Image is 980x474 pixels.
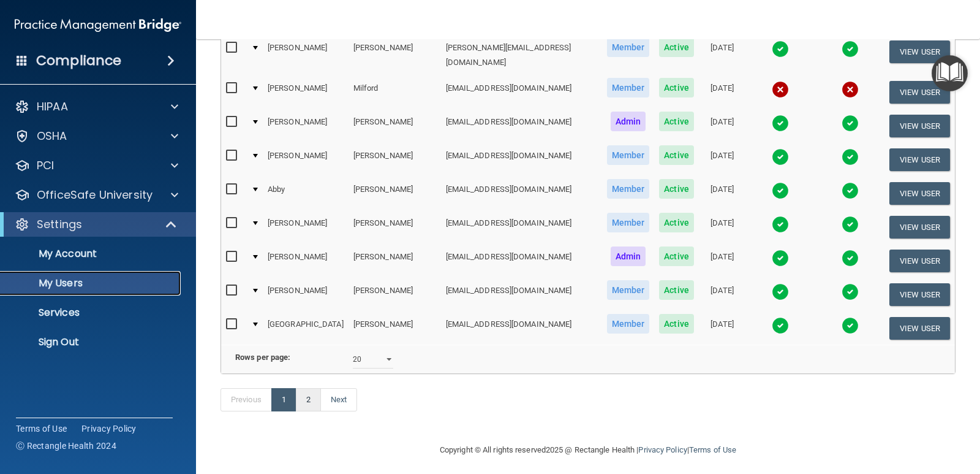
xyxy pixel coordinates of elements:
img: tick.e7d51cea.svg [772,250,789,267]
td: [EMAIL_ADDRESS][DOMAIN_NAME] [441,109,602,143]
img: tick.e7d51cea.svg [772,40,789,58]
span: Active [659,314,694,334]
span: Member [607,179,650,199]
td: [DATE] [699,75,745,109]
td: [EMAIL_ADDRESS][DOMAIN_NAME] [441,75,602,109]
button: View User [889,216,950,239]
span: Active [659,247,694,266]
img: tick.e7d51cea.svg [842,148,859,166]
span: Active [659,179,694,199]
h4: Compliance [36,52,121,69]
img: cross.ca9f0e7f.svg [772,81,789,98]
td: [GEOGRAPHIC_DATA] [263,312,349,345]
img: tick.e7d51cea.svg [842,250,859,267]
img: cross.ca9f0e7f.svg [842,81,859,98]
td: [PERSON_NAME] [263,109,349,143]
button: View User [889,115,950,137]
td: [PERSON_NAME] [349,35,441,75]
td: Abby [263,177,349,210]
img: tick.e7d51cea.svg [772,283,789,300]
td: Milford [349,75,441,109]
td: [DATE] [699,177,745,210]
td: [PERSON_NAME] [263,143,349,177]
td: [DATE] [699,244,745,278]
span: Active [659,280,694,300]
img: tick.e7d51cea.svg [842,115,859,132]
td: [EMAIL_ADDRESS][DOMAIN_NAME] [441,244,602,278]
td: [PERSON_NAME] [263,75,349,109]
td: [PERSON_NAME] [349,278,441,312]
p: My Account [8,248,175,260]
button: Open Resource Center [932,55,968,91]
p: OfficeSafe University [37,188,153,202]
td: [PERSON_NAME] [349,244,441,278]
span: Active [659,37,694,57]
td: [DATE] [699,35,745,75]
span: Active [659,145,694,165]
img: tick.e7d51cea.svg [772,148,789,166]
a: Settings [15,217,178,232]
img: tick.e7d51cea.svg [842,40,859,58]
img: tick.e7d51cea.svg [842,216,859,233]
td: [EMAIL_ADDRESS][DOMAIN_NAME] [441,210,602,244]
a: Previous [221,388,272,411]
p: HIPAA [37,99,68,114]
a: Terms of Use [16,422,67,435]
a: OfficeSafe University [15,188,178,202]
img: tick.e7d51cea.svg [842,317,859,334]
td: [PERSON_NAME] [349,143,441,177]
p: Sign Out [8,336,175,348]
span: Ⓒ Rectangle Health 2024 [16,440,116,452]
span: Admin [611,247,646,266]
a: Privacy Policy [638,445,687,454]
img: tick.e7d51cea.svg [772,182,789,199]
img: PMB logo [15,13,181,37]
b: Rows per page: [235,353,290,362]
td: [EMAIL_ADDRESS][DOMAIN_NAME] [441,312,602,345]
td: [PERSON_NAME] [349,177,441,210]
span: Member [607,145,650,165]
td: [PERSON_NAME] [263,210,349,244]
span: Member [607,37,650,57]
img: tick.e7d51cea.svg [772,115,789,132]
p: Settings [37,217,82,232]
td: [EMAIL_ADDRESS][DOMAIN_NAME] [441,278,602,312]
td: [DATE] [699,312,745,345]
p: PCI [37,158,54,173]
a: 2 [296,388,321,411]
td: [PERSON_NAME][EMAIL_ADDRESS][DOMAIN_NAME] [441,35,602,75]
span: Member [607,213,650,232]
button: View User [889,148,950,171]
a: 1 [271,388,296,411]
button: View User [889,283,950,306]
a: Terms of Use [689,445,736,454]
span: Member [607,280,650,300]
td: [DATE] [699,278,745,312]
img: tick.e7d51cea.svg [772,216,789,233]
span: Active [659,112,694,131]
button: View User [889,40,950,63]
a: Next [320,388,357,411]
img: tick.e7d51cea.svg [842,182,859,199]
td: [PERSON_NAME] [349,312,441,345]
div: Copyright © All rights reserved 2025 @ Rectangle Health | | [364,430,812,470]
p: OSHA [37,129,67,143]
p: My Users [8,277,175,289]
td: [PERSON_NAME] [349,109,441,143]
td: [DATE] [699,143,745,177]
img: tick.e7d51cea.svg [772,317,789,334]
td: [DATE] [699,210,745,244]
p: Services [8,307,175,319]
button: View User [889,250,950,272]
button: View User [889,317,950,340]
td: [PERSON_NAME] [263,35,349,75]
span: Member [607,78,650,97]
td: [DATE] [699,109,745,143]
td: [PERSON_NAME] [263,278,349,312]
button: View User [889,182,950,205]
td: [EMAIL_ADDRESS][DOMAIN_NAME] [441,177,602,210]
a: HIPAA [15,99,178,114]
a: Privacy Policy [81,422,137,435]
span: Member [607,314,650,334]
span: Active [659,213,694,232]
